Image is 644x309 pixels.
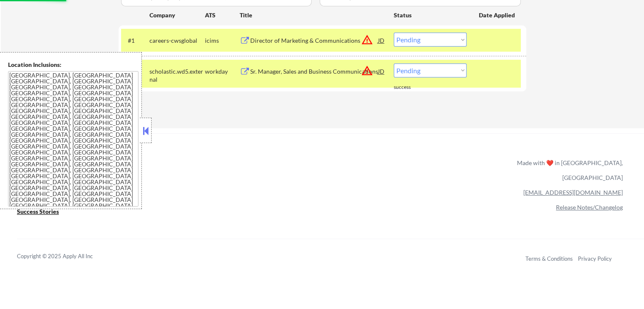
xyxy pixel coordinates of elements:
[361,34,373,46] button: warning_amber
[149,67,205,84] div: scholastic.wd5.external
[377,63,386,79] div: JD
[394,84,428,91] div: success
[394,7,467,22] div: Status
[205,11,240,19] div: ATS
[17,167,340,176] a: Refer & earn free applications 👯‍♀️
[17,207,70,218] a: Success Stories
[17,208,59,215] u: Success Stories
[128,36,143,45] div: #1
[578,255,612,262] a: Privacy Policy
[205,36,240,45] div: icims
[17,252,114,261] div: Copyright © 2025 Apply All Inc
[479,11,516,19] div: Date Applied
[149,36,205,45] div: careers-cwsglobal
[250,67,378,76] div: Sr. Manager, Sales and Business Communications
[149,11,205,19] div: Company
[514,155,623,185] div: Made with ❤️ in [GEOGRAPHIC_DATA], [GEOGRAPHIC_DATA]
[8,61,138,69] div: Location Inclusions:
[361,65,373,77] button: warning_amber
[250,36,378,45] div: Director of Marketing & Communications
[525,255,573,262] a: Terms & Conditions
[377,33,386,48] div: JD
[205,67,240,76] div: workday
[556,204,623,211] a: Release Notes/Changelog
[240,11,386,19] div: Title
[523,189,623,196] a: [EMAIL_ADDRESS][DOMAIN_NAME]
